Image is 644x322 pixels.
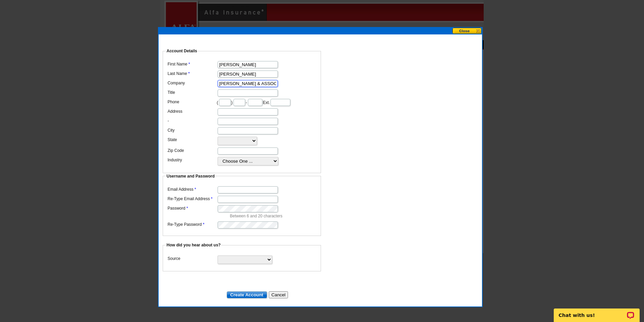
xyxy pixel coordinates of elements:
[227,291,267,298] input: Create Account
[168,221,217,227] label: Re-Type Password
[168,196,217,202] label: Re-Type Email Address
[230,213,318,219] p: Between 6 and 20 characters
[166,242,222,248] legend: How did you hear about us?
[168,80,217,86] label: Company
[168,127,217,133] label: City
[168,157,217,163] label: Industry
[168,89,217,96] label: Title
[549,301,644,322] iframe: LiveChat chat widget
[168,137,217,143] label: State
[168,61,217,67] label: First Name
[168,118,217,124] label: -
[168,108,217,114] label: Address
[166,173,216,179] legend: Username and Password
[168,186,217,192] label: Email Address
[168,99,217,105] label: Phone
[166,97,318,107] dd: ( ) - Ext.
[269,291,288,298] button: Cancel
[168,256,217,262] label: Source
[168,147,217,154] label: Zip Code
[166,48,198,54] legend: Account Details
[168,71,217,77] label: Last Name
[168,205,217,211] label: Password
